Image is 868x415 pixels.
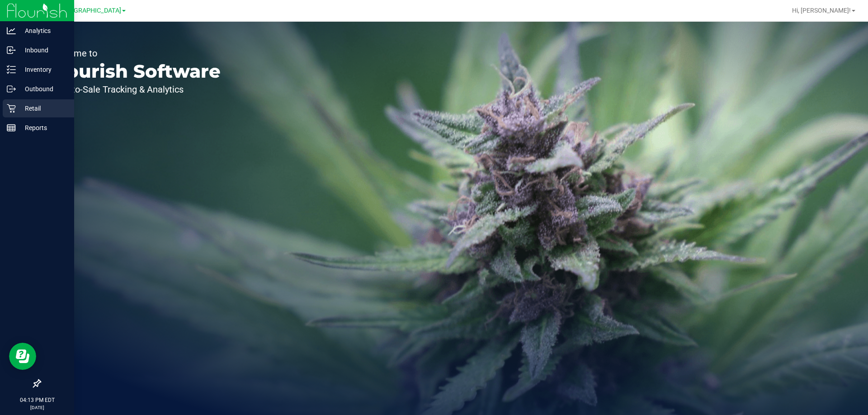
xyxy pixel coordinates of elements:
[16,84,70,94] p: Outbound
[7,26,16,35] inline-svg: Analytics
[792,7,851,14] span: Hi, [PERSON_NAME]!
[7,123,16,132] inline-svg: Reports
[7,46,16,55] inline-svg: Inbound
[59,7,121,14] span: [GEOGRAPHIC_DATA]
[4,404,70,411] p: [DATE]
[49,49,221,58] p: Welcome to
[16,122,70,133] p: Reports
[7,104,16,113] inline-svg: Retail
[16,45,70,56] p: Inbound
[9,343,36,370] iframe: Resource center
[4,396,70,404] p: 04:13 PM EDT
[7,84,16,93] inline-svg: Outbound
[16,103,70,114] p: Retail
[7,65,16,74] inline-svg: Inventory
[49,85,221,94] p: Seed-to-Sale Tracking & Analytics
[16,25,70,36] p: Analytics
[16,64,70,75] p: Inventory
[49,62,221,80] p: Flourish Software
